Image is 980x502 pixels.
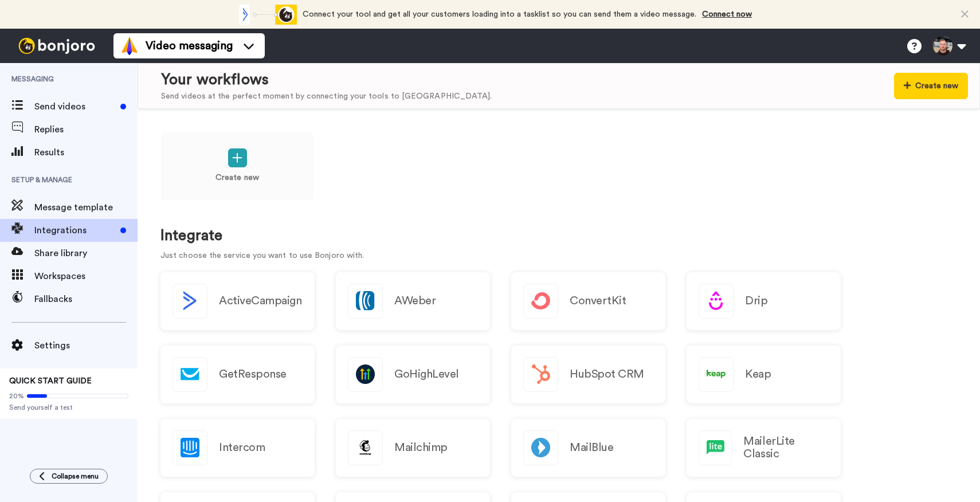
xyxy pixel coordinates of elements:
h2: AWeber [394,295,436,307]
h1: Integrate [160,228,957,244]
a: Keap [687,346,841,403]
a: Connect now [702,10,752,18]
button: Collapse menu [30,469,108,484]
span: Video messaging [146,38,233,54]
span: Share library [34,246,138,260]
div: animation [234,5,297,25]
a: Mailchimp [336,419,490,477]
h2: GetResponse [219,368,287,381]
a: MailBlue [511,419,665,477]
a: GoHighLevel [336,346,490,403]
img: logo_hubspot.svg [524,358,558,391]
img: logo_drip.svg [699,284,733,318]
img: logo_mailerlite.svg [699,431,731,465]
a: GetResponse [160,346,315,403]
button: ActiveCampaign [160,272,315,330]
img: logo_mailchimp.svg [348,431,382,465]
a: ConvertKit [511,272,665,330]
h2: ConvertKit [570,295,626,307]
h2: ActiveCampaign [219,295,301,307]
h2: Mailchimp [394,441,448,454]
span: 20% [9,391,24,401]
span: Workspaces [34,269,138,283]
a: MailerLite Classic [687,419,841,477]
h2: Drip [745,295,767,307]
img: logo_aweber.svg [348,284,382,318]
div: Your workflows [161,69,492,91]
span: Collapse menu [52,472,99,481]
h2: GoHighLevel [394,368,459,381]
h2: MailerLite Classic [743,435,829,460]
a: Intercom [160,419,315,477]
img: logo_gohighlevel.png [348,358,382,391]
img: logo_mailblue.png [524,431,558,465]
p: Just choose the service you want to use Bonjoro with. [160,250,957,262]
span: Results [34,146,138,159]
span: Integrations [34,223,116,237]
div: Send videos at the perfect moment by connecting your tools to [GEOGRAPHIC_DATA]. [161,91,492,103]
span: Settings [34,339,138,352]
span: Message template [34,201,138,214]
span: Replies [34,123,138,136]
h2: MailBlue [570,441,613,454]
a: Create new [160,132,314,201]
span: Send yourself a test [9,403,128,412]
img: bj-logo-header-white.svg [14,38,100,54]
a: AWeber [336,272,490,330]
span: Send videos [34,100,116,113]
img: logo_activecampaign.svg [173,284,207,318]
p: Create new [215,172,259,184]
img: logo_intercom.svg [173,431,207,465]
a: HubSpot CRM [511,346,665,403]
img: vm-color.svg [120,37,139,55]
span: Fallbacks [34,292,138,306]
a: Drip [687,272,841,330]
span: QUICK START GUIDE [9,377,92,385]
img: logo_convertkit.svg [524,284,558,318]
h2: Keap [745,368,771,381]
img: logo_getresponse.svg [173,358,207,391]
img: logo_keap.svg [699,358,733,391]
h2: HubSpot CRM [570,368,644,381]
h2: Intercom [219,441,265,454]
span: Connect your tool and get all your customers loading into a tasklist so you can send them a video... [303,10,696,18]
button: Create new [894,73,968,99]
